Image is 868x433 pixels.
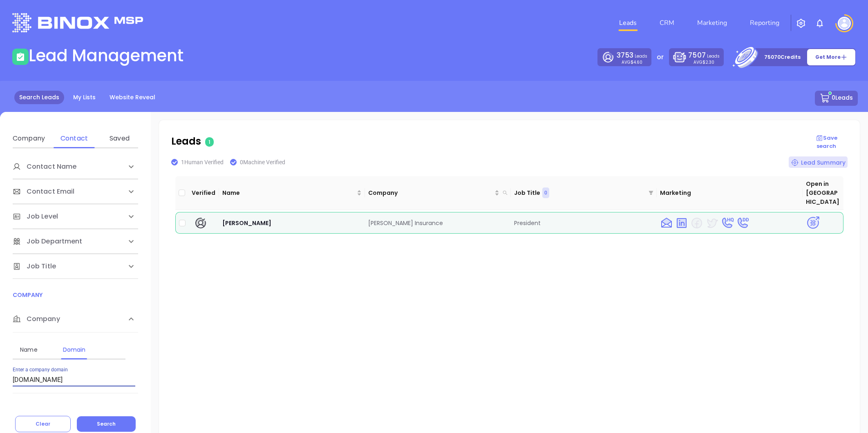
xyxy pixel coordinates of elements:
div: Company [13,306,138,333]
span: Job Department [13,237,82,246]
p: or [657,52,664,62]
button: Clear [15,416,71,432]
span: search [503,190,508,195]
label: Enter a company domain [13,368,68,373]
span: search [501,187,509,199]
span: $4.60 [631,59,642,65]
span: 7507 [688,50,705,60]
img: email yes [660,216,673,230]
p: FIRMOGRAPHICS [13,405,138,414]
span: Job Level [13,212,58,221]
div: Contact [58,134,90,143]
span: Name [222,188,355,197]
a: CRM [656,15,678,31]
td: President [511,212,657,234]
div: Lead Summary [789,156,848,168]
span: Search [97,420,116,427]
span: Company [13,314,60,324]
a: Search Leads [14,91,64,104]
div: Contact Name [13,154,138,179]
th: Marketing [657,176,803,210]
td: [PERSON_NAME] Insurance [365,212,511,234]
div: Saved [103,134,136,143]
img: linkedin yes [675,216,688,230]
img: user [838,17,851,30]
span: 1 [205,137,214,147]
th: Company [365,176,511,210]
p: Save search [805,134,848,150]
span: [PERSON_NAME] [222,219,271,227]
span: Contact Email [13,187,74,196]
p: COMPANY [13,290,138,299]
button: 0Leads [815,91,858,106]
span: filter [649,190,653,195]
img: phone HQ yes [720,216,734,230]
div: Job Department [13,229,138,254]
span: 1 Human Verified [181,159,224,165]
span: filter [647,186,655,200]
span: 3753 [617,50,633,60]
span: Job Title [13,261,56,271]
img: iconNotification [815,18,825,28]
h1: Lead Management [29,46,183,65]
span: $2.30 [702,59,714,65]
div: Company [13,134,45,143]
button: Get More [807,49,856,66]
p: AVG [622,60,642,64]
div: Domain [58,345,90,355]
span: Company [368,188,493,197]
span: 0 Machine Verified [240,159,285,165]
img: twitter yes [705,216,718,230]
a: My Lists [68,91,101,104]
img: human verify [194,216,207,230]
th: Open in [GEOGRAPHIC_DATA] [803,176,843,210]
p: 75070 Credits [764,53,801,61]
button: Search [77,416,136,432]
img: psa [806,216,820,230]
p: Leads [171,134,805,149]
a: Reporting [747,15,783,31]
div: Contact Email [13,179,138,204]
p: AVG [694,60,714,64]
img: facebook no [690,216,703,230]
th: Verified [188,176,219,210]
span: Contact Name [13,162,76,172]
p: Leads [688,50,719,60]
img: phone DD yes [736,216,749,230]
img: iconSetting [796,18,806,28]
div: Job Title [13,254,138,279]
div: Name [13,345,45,355]
a: Website Reveal [105,91,160,104]
span: Clear [36,420,50,427]
div: Job Level [13,204,138,229]
p: Job Title [514,188,540,197]
span: 0 [544,188,547,197]
img: logo [12,13,143,32]
th: Name [219,176,365,210]
p: Leads [617,50,647,60]
a: Leads [616,15,640,31]
a: Marketing [694,15,730,31]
